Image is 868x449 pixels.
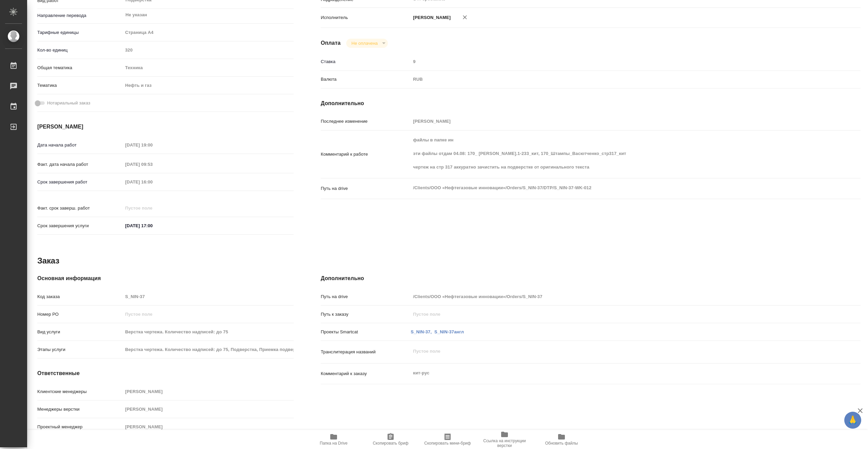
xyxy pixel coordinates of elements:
[123,404,294,414] input: Пустое поле
[321,14,411,21] p: Исполнитель
[123,27,294,38] div: Страница А4
[123,327,294,337] input: Пустое поле
[321,274,861,282] h4: Дополнительно
[411,134,815,173] textarea: файлы в папке ин эти файлы отдам 04.08: 170_ [PERSON_NAME].1-233_кит, 170_Штампы_Васютченко_стр31...
[37,142,123,149] p: Дата начала работ
[321,76,411,83] p: Валюта
[411,14,451,21] p: [PERSON_NAME]
[321,58,411,65] p: Ставка
[37,293,123,300] p: Код заказа
[411,367,815,379] textarea: кит-рус
[123,345,294,354] input: Пустое поле
[123,159,182,169] input: Пустое поле
[373,441,408,446] span: Скопировать бриф
[321,185,411,192] p: Путь на drive
[411,57,815,66] input: Пустое поле
[305,430,362,449] button: Папка на Drive
[123,80,294,91] div: Нефть и газ
[37,424,123,430] p: Проектный менеджер
[37,64,123,71] p: Общая тематика
[350,40,380,46] button: Не оплачена
[321,151,411,158] p: Комментарий к работе
[545,441,578,446] span: Обновить файлы
[37,222,123,229] p: Срок завершения услуги
[321,118,411,125] p: Последнее изменение
[123,140,182,150] input: Пустое поле
[346,39,388,48] div: Не оплачена
[321,349,411,355] p: Транслитерация названий
[37,406,123,413] p: Менеджеры верстки
[37,329,123,335] p: Вид услуги
[411,292,815,301] input: Пустое поле
[321,39,341,47] h4: Оплата
[847,413,859,427] span: 🙏
[123,309,294,319] input: Пустое поле
[533,430,590,449] button: Обновить файлы
[434,329,464,334] a: S_NIN-37англ
[844,412,861,429] button: 🙏
[362,430,419,449] button: Скопировать бриф
[37,123,294,131] h4: [PERSON_NAME]
[37,346,123,353] p: Этапы услуги
[123,45,294,55] input: Пустое поле
[37,369,294,377] h4: Ответственные
[411,74,815,85] div: RUB
[37,47,123,54] p: Кол-во единиц
[123,292,294,301] input: Пустое поле
[123,62,294,74] div: Техника
[37,179,123,186] p: Срок завершения работ
[411,116,815,126] input: Пустое поле
[321,293,411,300] p: Путь на drive
[411,182,815,194] textarea: /Clients/ООО «Нефтегазовые инновации»/Orders/S_NIN-37/DTP/S_NIN-37-WK-012
[321,370,411,377] p: Комментарий к заказу
[411,309,815,319] input: Пустое поле
[321,329,411,335] p: Проекты Smartcat
[37,29,123,36] p: Тарифные единицы
[419,430,476,449] button: Скопировать мини-бриф
[37,274,294,282] h4: Основная информация
[123,203,182,213] input: Пустое поле
[476,430,533,449] button: Ссылка на инструкции верстки
[37,255,59,266] h2: Заказ
[123,177,182,187] input: Пустое поле
[320,441,348,446] span: Папка на Drive
[123,387,294,396] input: Пустое поле
[37,82,123,89] p: Тематика
[321,311,411,318] p: Путь к заказу
[321,99,861,108] h4: Дополнительно
[123,221,182,231] input: ✎ Введи что-нибудь
[480,438,529,448] span: Ссылка на инструкции верстки
[37,205,123,212] p: Факт. срок заверш. работ
[123,422,294,432] input: Пустое поле
[37,311,123,318] p: Номер РО
[37,12,123,19] p: Направление перевода
[424,441,471,446] span: Скопировать мини-бриф
[37,161,123,168] p: Факт. дата начала работ
[37,388,123,395] p: Клиентские менеджеры
[411,329,432,334] a: S_NIN-37,
[47,100,90,106] span: Нотариальный заказ
[457,10,472,25] button: Удалить исполнителя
